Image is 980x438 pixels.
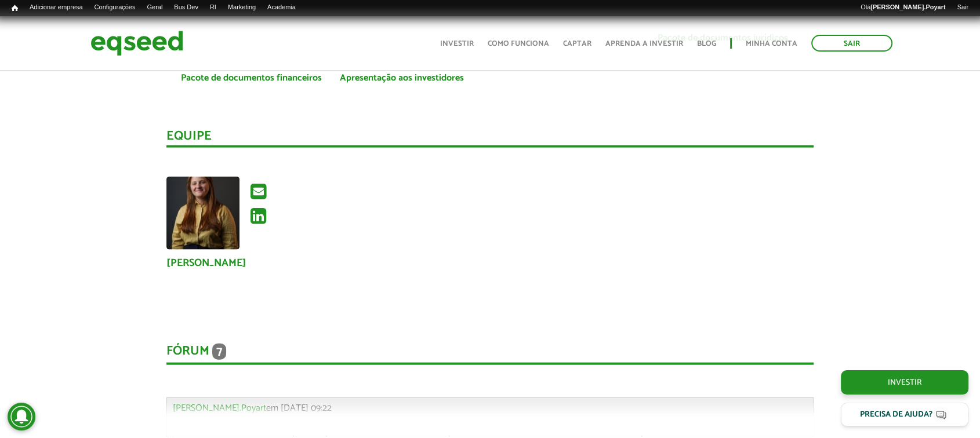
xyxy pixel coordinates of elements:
[340,74,464,83] a: Apresentação aos investidores
[166,177,239,250] img: Foto de Daniela Freitas Ribeiro
[89,3,141,12] a: Configurações
[181,74,322,83] a: Pacote de documentos financeiros
[168,3,204,12] a: Bus Dev
[870,3,945,10] strong: [PERSON_NAME].Poyart
[440,40,474,48] a: Investir
[90,28,183,59] img: EqSeed
[605,40,683,48] a: Aprenda a investir
[262,3,302,12] a: Academia
[12,4,18,12] span: Início
[951,3,974,12] a: Sair
[166,344,814,365] div: Fórum
[697,40,716,48] a: Blog
[141,3,168,12] a: Geral
[166,177,239,250] a: Ver perfil do usuário.
[746,40,797,48] a: Minha conta
[841,370,968,395] a: Investir
[24,3,89,12] a: Adicionar empresa
[811,35,892,52] a: Sair
[222,3,262,12] a: Marketing
[563,40,591,48] a: Captar
[173,400,332,416] span: em [DATE] 09:22
[166,130,814,148] div: Equipe
[488,40,549,48] a: Como funciona
[855,3,952,12] a: Olá[PERSON_NAME].Poyart
[212,344,226,360] span: 7
[6,3,24,14] a: Início
[204,3,222,12] a: RI
[166,258,246,268] a: [PERSON_NAME]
